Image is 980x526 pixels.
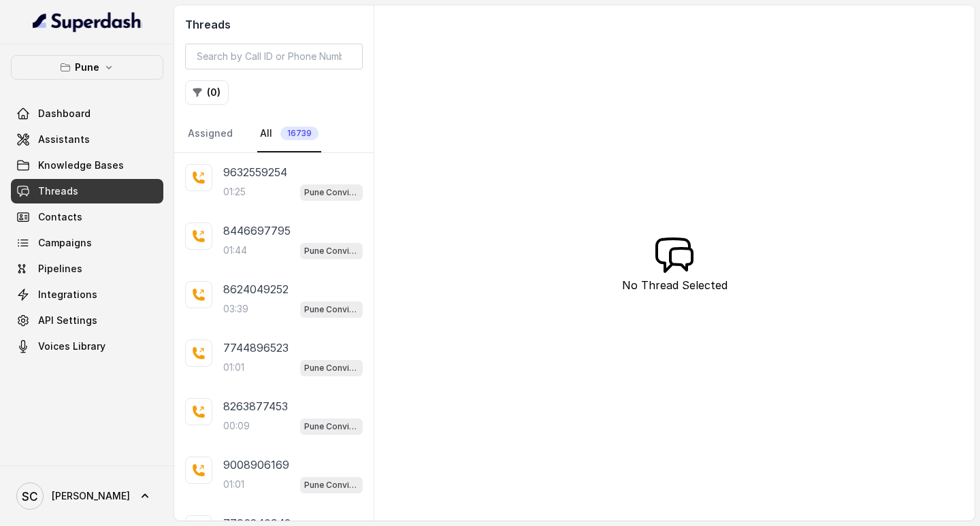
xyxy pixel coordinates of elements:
[38,288,97,301] span: Integrations
[304,186,359,199] p: Pune Conviction HR Outbound Assistant
[38,159,124,172] span: Knowledge Bases
[11,55,163,80] button: Pune
[185,80,229,105] button: (0)
[38,340,105,353] span: Voices Library
[223,340,289,356] p: 7744896523
[185,16,363,33] h2: Threads
[11,153,163,178] a: Knowledge Bases
[185,116,363,152] nav: Tabs
[257,116,321,152] a: All16739
[280,127,318,140] span: 16739
[22,489,38,504] text: SC
[11,282,163,307] a: Integrations
[223,398,288,414] p: 8263877453
[223,244,247,257] p: 01:44
[33,11,142,33] img: light.svg
[223,457,289,473] p: 9008906169
[11,179,163,203] a: Threads
[304,478,359,492] p: Pune Conviction HR Outbound Assistant
[304,244,359,258] p: Pune Conviction HR Outbound Assistant
[11,477,163,515] a: [PERSON_NAME]
[11,257,163,281] a: Pipelines
[223,281,289,297] p: 8624049252
[622,277,728,293] p: No Thread Selected
[75,59,99,76] p: Pune
[11,127,163,152] a: Assistants
[223,164,287,180] p: 9632559254
[38,107,91,120] span: Dashboard
[38,133,90,146] span: Assistants
[38,236,92,250] span: Campaigns
[304,420,359,433] p: Pune Conviction HR Outbound Assistant
[223,419,250,433] p: 00:09
[38,184,78,198] span: Threads
[11,334,163,359] a: Voices Library
[304,303,359,316] p: Pune Conviction HR Outbound Assistant
[223,361,244,374] p: 01:01
[11,205,163,229] a: Contacts
[38,314,97,327] span: API Settings
[11,101,163,126] a: Dashboard
[223,185,246,199] p: 01:25
[223,302,248,316] p: 03:39
[11,308,163,333] a: API Settings
[11,231,163,255] a: Campaigns
[38,210,82,224] span: Contacts
[185,116,235,152] a: Assigned
[38,262,82,276] span: Pipelines
[223,223,291,239] p: 8446697795
[52,489,130,503] span: [PERSON_NAME]
[185,44,363,69] input: Search by Call ID or Phone Number
[304,361,359,375] p: Pune Conviction HR Outbound Assistant
[223,478,244,491] p: 01:01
